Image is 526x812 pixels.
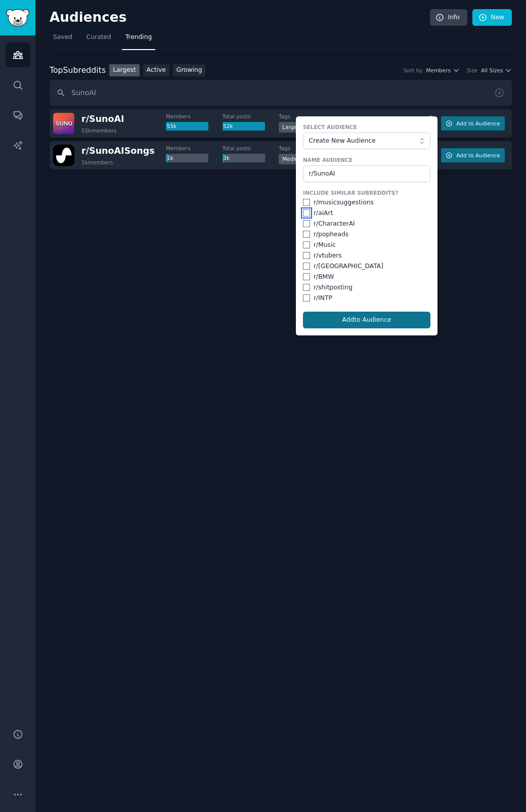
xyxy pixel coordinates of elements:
[86,33,111,42] span: Curated
[279,113,391,120] dt: Tags
[441,148,505,162] button: Add to Audience
[314,283,353,292] div: r/ shitposting
[314,251,342,261] div: r/ vtubers
[481,67,512,74] button: All Sizes
[472,9,512,26] a: New
[53,33,72,42] span: Saved
[81,127,116,134] div: 55k members
[53,113,74,134] img: SunoAI
[279,145,391,152] dt: Tags
[223,145,279,152] dt: Total posts
[404,67,423,74] div: Sort by
[467,67,478,74] div: Size
[109,64,140,77] a: Largest
[50,29,76,50] a: Saved
[314,220,355,229] div: r/ CharacterAI
[430,9,467,26] a: Info
[81,114,124,124] span: r/ SunoAI
[303,156,430,163] label: Name Audience
[314,209,333,218] div: r/ aiArt
[166,113,223,120] dt: Members
[426,67,451,74] span: Members
[223,122,265,131] div: 52k
[6,9,29,27] img: GummySearch logo
[166,154,208,163] div: 1k
[303,189,430,196] label: Include Similar Subreddits?
[456,152,500,159] span: Add to Audience
[81,146,155,156] span: r/ SunoAISongs
[303,312,430,329] button: Addto Audience
[125,33,152,42] span: Trending
[303,133,430,150] button: Create New Audience
[122,29,155,50] a: Trending
[279,122,301,133] div: Large
[279,154,320,164] div: Medium Size
[223,113,279,120] dt: Total posts
[456,120,500,127] span: Add to Audience
[50,10,430,26] h2: Audiences
[314,230,348,239] div: r/ popheads
[309,137,420,146] span: Create New Audience
[173,64,206,77] a: Growing
[83,29,115,50] a: Curated
[314,241,336,250] div: r/ Music
[303,123,430,131] label: Select Audience
[50,80,512,106] input: Search name, description, topic
[314,294,332,303] div: r/ INTP
[441,116,505,131] button: Add to Audience
[314,273,334,282] div: r/ BMW
[223,154,265,163] div: 3k
[481,67,503,74] span: All Sizes
[426,67,459,74] button: Members
[50,64,106,77] div: Top Subreddits
[314,198,374,207] div: r/ musicsuggestions
[53,145,74,166] img: SunoAISongs
[81,159,113,166] div: 1k members
[166,145,223,152] dt: Members
[143,64,169,77] a: Active
[166,122,208,131] div: 55k
[314,262,383,271] div: r/ [GEOGRAPHIC_DATA]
